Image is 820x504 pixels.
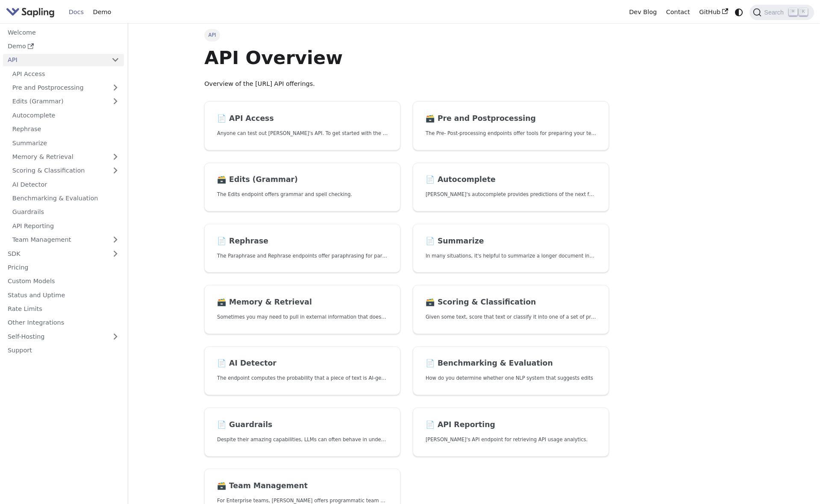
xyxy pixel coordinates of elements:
a: GitHub [694,6,732,19]
h2: Rephrase [217,237,388,246]
a: API [3,54,107,66]
p: Sapling's autocomplete provides predictions of the next few characters or words [426,190,596,199]
a: 📄️ API AccessAnyone can test out [PERSON_NAME]'s API. To get started with the API, simply: [204,101,400,150]
a: Other Integrations [3,316,124,329]
h2: Pre and Postprocessing [426,114,596,123]
a: Docs [64,6,88,19]
a: Guardrails [8,206,124,218]
p: How do you determine whether one NLP system that suggests edits [426,374,596,382]
p: Anyone can test out Sapling's API. To get started with the API, simply: [217,129,388,138]
a: Self-Hosting [3,330,124,343]
p: Sapling's API endpoint for retrieving API usage analytics. [426,436,596,444]
button: Switch between dark and light mode (currently system mode) [733,6,745,18]
button: Collapse sidebar category 'API' [107,54,124,66]
p: In many situations, it's helpful to summarize a longer document into a shorter, more easily diges... [426,252,596,260]
span: Search [761,9,789,16]
a: Welcome [3,26,124,38]
a: Dev Blog [624,6,661,19]
h2: Summarize [426,237,596,246]
p: The Pre- Post-processing endpoints offer tools for preparing your text data for ingestation as we... [426,129,596,138]
kbd: ⌘ [789,8,797,16]
a: 📄️ AI DetectorThe endpoint computes the probability that a piece of text is AI-generated, [204,346,400,396]
a: Demo [3,40,124,53]
h2: Memory & Retrieval [217,298,388,307]
a: 🗃️ Scoring & ClassificationGiven some text, score that text or classify it into one of a set of p... [413,285,609,334]
h2: Scoring & Classification [426,298,596,307]
a: Pricing [3,261,124,274]
a: 📄️ API Reporting[PERSON_NAME]'s API endpoint for retrieving API usage analytics. [413,407,609,457]
a: Sapling.ai [6,6,58,18]
a: Autocomplete [8,109,124,121]
h2: AI Detector [217,359,388,368]
button: Expand sidebar category 'SDK' [107,247,124,260]
h2: API Access [217,114,388,123]
p: The endpoint computes the probability that a piece of text is AI-generated, [217,374,388,382]
a: SDK [3,247,107,260]
p: The Edits endpoint offers grammar and spell checking. [217,190,388,199]
button: Search (Command+K) [749,5,814,20]
a: Custom Models [3,275,124,287]
a: Edits (Grammar) [8,95,124,108]
span: API [204,29,220,41]
a: API Access [8,67,124,80]
a: Support [3,344,124,357]
h2: Autocomplete [426,175,596,185]
a: 📄️ Benchmarking & EvaluationHow do you determine whether one NLP system that suggests edits [413,346,609,396]
a: Scoring & Classification [8,164,124,177]
h2: API Reporting [426,420,596,430]
a: 📄️ Autocomplete[PERSON_NAME]'s autocomplete provides predictions of the next few characters or words [413,163,609,212]
a: Team Management [8,234,124,246]
a: 📄️ GuardrailsDespite their amazing capabilities, LLMs can often behave in undesired [204,407,400,457]
p: The Paraphrase and Rephrase endpoints offer paraphrasing for particular styles. [217,252,388,260]
h2: Edits (Grammar) [217,175,388,185]
a: 🗃️ Edits (Grammar)The Edits endpoint offers grammar and spell checking. [204,163,400,212]
a: 📄️ SummarizeIn many situations, it's helpful to summarize a longer document into a shorter, more ... [413,224,609,273]
kbd: K [799,8,808,16]
a: 🗃️ Memory & RetrievalSometimes you may need to pull in external information that doesn't fit in t... [204,285,400,334]
p: Overview of the [URL] API offerings. [204,79,609,89]
a: AI Detector [8,178,124,190]
img: Sapling.ai [6,6,55,18]
a: Rephrase [8,123,124,135]
h2: Team Management [217,481,388,491]
p: Despite their amazing capabilities, LLMs can often behave in undesired [217,436,388,444]
a: Rate Limits [3,303,124,315]
nav: Breadcrumbs [204,29,609,41]
h2: Benchmarking & Evaluation [426,359,596,368]
a: Status and Uptime [3,289,124,301]
p: Sometimes you may need to pull in external information that doesn't fit in the context size of an... [217,313,388,321]
a: 📄️ RephraseThe Paraphrase and Rephrase endpoints offer paraphrasing for particular styles. [204,224,400,273]
h1: API Overview [204,46,609,69]
h2: Guardrails [217,420,388,430]
p: Given some text, score that text or classify it into one of a set of pre-specified categories. [426,313,596,321]
a: Memory & Retrieval [8,151,124,163]
a: Demo [88,6,116,19]
a: Summarize [8,137,124,149]
a: Pre and Postprocessing [8,82,124,94]
a: Contact [661,6,695,19]
a: API Reporting [8,220,124,232]
a: 🗃️ Pre and PostprocessingThe Pre- Post-processing endpoints offer tools for preparing your text d... [413,101,609,150]
a: Benchmarking & Evaluation [8,192,124,205]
